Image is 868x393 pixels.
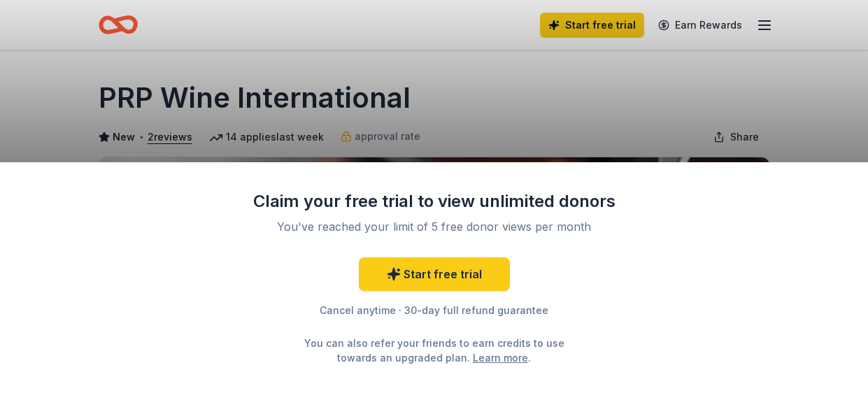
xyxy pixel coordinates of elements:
[473,350,528,365] a: Learn more
[252,190,616,213] div: Claim your free trial to view unlimited donors
[292,336,577,365] div: You can also refer your friends to earn credits to use towards an upgraded plan. .
[252,302,616,319] div: Cancel anytime · 30-day full refund guarantee
[359,257,510,291] a: Start free trial
[269,218,599,235] div: You've reached your limit of 5 free donor views per month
